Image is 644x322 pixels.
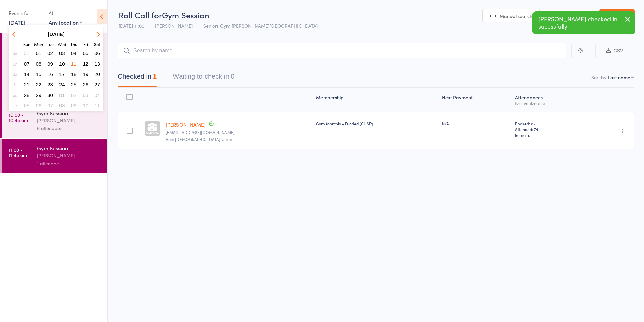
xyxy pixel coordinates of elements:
[203,22,318,29] span: Seniors Gym [PERSON_NAME][GEOGRAPHIC_DATA]
[33,59,44,68] button: 08
[94,61,100,67] span: 13
[92,91,102,100] button: 04
[36,103,42,108] span: 06
[80,101,91,110] button: 10
[119,9,162,20] span: Roll Call for
[80,49,91,58] button: 05
[36,71,42,77] span: 15
[45,80,55,89] button: 23
[313,91,439,108] div: Membership
[45,59,55,68] button: 09
[49,7,82,19] div: At
[512,91,584,108] div: Atten­dances
[24,103,30,108] span: 05
[59,82,65,88] span: 24
[45,91,55,100] button: 30
[22,49,32,58] button: 31
[83,103,89,108] span: 10
[59,61,65,67] span: 10
[47,61,53,67] span: 09
[500,13,532,19] span: Manual search
[69,59,79,68] button: 11
[92,80,102,89] button: 27
[83,41,88,47] small: Friday
[37,124,101,132] div: 6 attendees
[59,103,65,108] span: 08
[48,31,65,37] strong: [DATE]
[94,82,100,88] span: 27
[166,130,311,135] small: t_katsigiannis@hotmail.com
[45,101,55,110] button: 07
[2,103,107,138] a: 10:00 -10:45 amGym Session[PERSON_NAME]6 attendees
[442,121,509,126] div: N/A
[599,9,635,23] a: Exit roll call
[33,80,44,89] button: 22
[33,49,44,58] button: 01
[57,70,67,79] button: 17
[162,9,209,20] span: Gym Session
[92,49,102,58] button: 06
[94,103,100,108] span: 11
[59,92,65,98] span: 01
[69,49,79,58] button: 04
[118,69,157,87] button: Checked in1
[532,11,635,34] div: [PERSON_NAME] checked in sucessfully
[92,59,102,68] button: 13
[9,19,25,26] a: [DATE]
[515,121,581,126] span: Booked: 82
[71,61,77,67] span: 11
[24,71,30,77] span: 14
[94,92,100,98] span: 04
[13,51,17,56] em: 36
[80,59,91,68] button: 12
[9,7,42,19] div: Events for
[23,41,30,47] small: Sunday
[47,71,53,77] span: 16
[22,70,32,79] button: 14
[94,41,100,47] small: Saturday
[57,49,67,58] button: 03
[83,61,89,67] span: 12
[22,59,32,68] button: 07
[47,50,53,56] span: 02
[13,82,17,88] em: 39
[13,72,17,77] em: 38
[37,109,101,117] div: Gym Session
[439,91,512,108] div: Next Payment
[70,41,77,47] small: Thursday
[69,91,79,100] button: 02
[155,22,193,29] span: [PERSON_NAME]
[57,80,67,89] button: 24
[166,136,232,142] span: Age: [DEMOGRAPHIC_DATA] years
[37,117,101,124] div: [PERSON_NAME]
[83,92,89,98] span: 03
[24,61,30,67] span: 07
[33,70,44,79] button: 15
[9,112,28,123] time: 10:00 - 10:45 am
[316,121,436,126] div: Gym Monthly - Funded (CHSP)
[47,92,53,98] span: 30
[57,59,67,68] button: 10
[83,50,89,56] span: 05
[94,71,100,77] span: 20
[119,22,144,29] span: [DATE] 11:00
[2,139,107,173] a: 11:00 -11:45 amGym Session[PERSON_NAME]1 attendee
[59,50,65,56] span: 03
[58,41,66,47] small: Wednesday
[71,50,77,56] span: 04
[69,70,79,79] button: 18
[515,101,581,105] div: for membership
[118,43,566,58] input: Search by name
[69,101,79,110] button: 09
[71,82,77,88] span: 25
[2,68,107,103] a: 9:00 -9:45 amGym Session[PERSON_NAME]2 attendees
[515,132,581,138] span: Remain:
[57,91,67,100] button: 01
[22,80,32,89] button: 21
[33,91,44,100] button: 29
[36,50,42,56] span: 01
[36,92,42,98] span: 29
[173,69,234,87] button: Waiting to check in0
[24,92,30,98] span: 28
[608,74,630,81] div: Last name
